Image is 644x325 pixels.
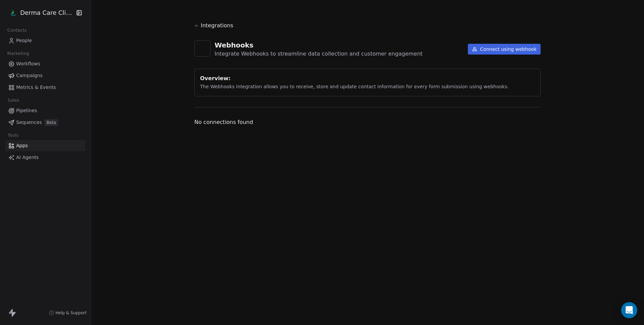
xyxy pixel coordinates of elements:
a: Help & Support [49,310,87,316]
span: Pipelines [16,107,37,114]
span: Campaigns [16,72,42,79]
span: Marketing [4,48,32,59]
span: No connections found [194,118,541,126]
span: Tools [5,130,21,140]
span: Sales [5,95,22,105]
span: Help & Support [56,310,87,316]
span: The Webhooks integration allows you to receive, store and update contact information for every fo... [200,84,509,89]
span: Workflows [16,60,40,67]
span: Beta [44,119,58,126]
span: Metrics & Events [16,84,56,91]
img: 1%20(3).png [9,9,18,17]
span: AI Agents [16,154,39,161]
a: Pipelines [5,105,85,116]
div: Open Intercom Messenger [621,302,637,318]
span: Sequences [16,119,42,126]
span: Contacts [4,25,30,35]
button: Derma Care Clinic [8,7,72,19]
a: Workflows [5,58,85,69]
a: Metrics & Events [5,82,85,93]
button: Connect using webhook [468,44,541,55]
a: AI Agents [5,152,85,163]
img: webhooks.svg [198,44,207,53]
a: Integrations [194,22,541,30]
div: Integrate Webhooks to streamline data collection and customer engagement [215,50,423,58]
a: Campaigns [5,70,85,81]
span: Derma Care Clinic [20,8,74,17]
a: People [5,35,85,46]
span: People [16,37,32,44]
a: Apps [5,140,85,151]
div: Webhooks [215,40,423,50]
span: Apps [16,142,28,149]
span: Integrations [201,22,233,30]
div: Overview: [200,74,535,83]
a: SequencesBeta [5,117,85,128]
